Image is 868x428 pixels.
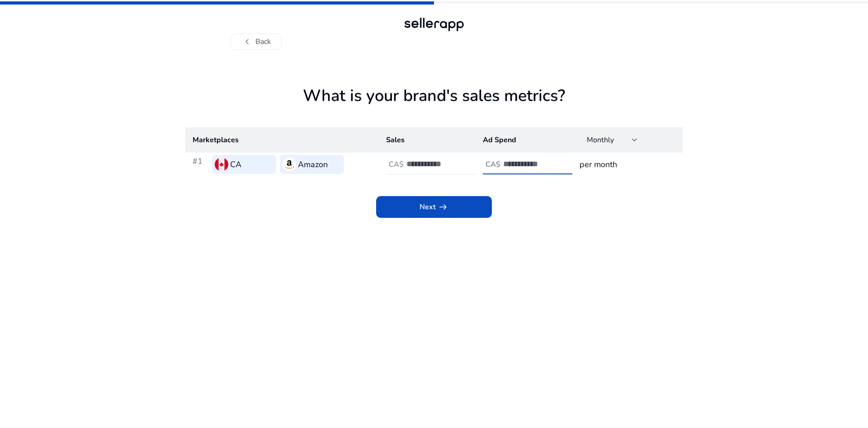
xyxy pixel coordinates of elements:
[587,135,614,145] span: Monthly
[215,158,228,171] img: ca.svg
[230,158,241,171] h3: CA
[231,34,282,50] button: chevron_leftBack
[185,127,379,153] th: Marketplaces
[298,158,328,171] h3: Amazon
[438,202,448,212] span: arrow_right_alt
[376,196,492,218] button: Nextarrow_right_alt
[580,158,675,171] h3: per month
[389,160,404,169] h4: CA$
[242,36,253,47] span: chevron_left
[476,127,572,153] th: Ad Spend
[185,86,683,127] h1: What is your brand's sales metrics?
[193,155,208,174] h3: #1
[420,202,448,212] span: Next
[486,160,500,169] h4: CA$
[379,127,476,153] th: Sales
